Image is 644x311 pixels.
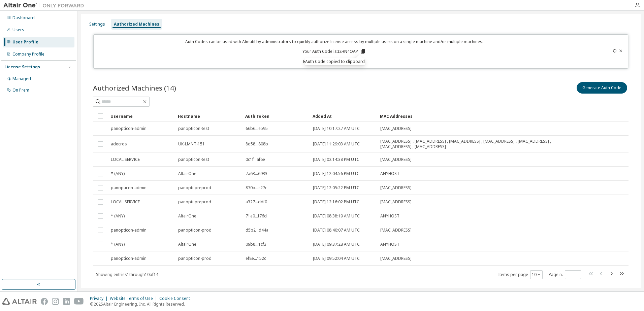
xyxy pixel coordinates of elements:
div: Hostname [178,111,240,122]
div: Company Profile [12,51,44,57]
span: 7a63...6933 [246,171,267,176]
span: 0c1f...af6e [246,157,265,162]
p: Auth Codes can be used with Almutil by administrators to quickly authorize license access by mult... [98,39,572,44]
div: License Settings [4,64,40,70]
span: [MAC_ADDRESS] [380,199,412,205]
span: adecros [111,141,127,147]
img: Altair One [3,2,88,9]
div: Auth Token [245,111,307,122]
span: panopti-preprod [178,199,211,205]
span: 66b6...e595 [246,126,268,131]
button: 10 [532,272,541,277]
img: linkedin.svg [63,298,70,305]
span: 870b...c27c [246,185,267,191]
img: facebook.svg [41,298,48,305]
span: * (ANY) [111,213,125,219]
span: * (ANY) [111,242,125,247]
span: [MAC_ADDRESS] , [MAC_ADDRESS] , [MAC_ADDRESS] , [MAC_ADDRESS] , [MAC_ADDRESS] , [MAC_ADDRESS] , [... [380,139,554,149]
div: Auth Code copied to clipboard [305,58,365,65]
div: Users [12,27,24,33]
span: Page n. [549,270,581,279]
div: Managed [12,76,31,81]
div: Privacy [90,296,110,301]
p: Expires in 10 minutes, 48 seconds [98,59,572,64]
span: [DATE] 09:52:04 AM UTC [313,256,360,261]
span: LOCAL SERVICE [111,199,140,205]
span: UK-LMNT-151 [178,141,205,147]
span: panopticon-admin [111,126,147,131]
div: Dashboard [12,15,35,21]
span: ef8e...152c [246,256,266,261]
span: [DATE] 11:29:03 AM UTC [313,141,360,147]
span: [DATE] 08:38:19 AM UTC [313,213,360,219]
span: [MAC_ADDRESS] [380,157,412,162]
span: LOCAL SERVICE [111,157,140,162]
span: panopticon-test [178,126,209,131]
span: Items per page [498,270,543,279]
span: Authorized Machines (14) [93,83,176,93]
div: On Prem [12,88,29,93]
span: ANYHOST [380,242,399,247]
span: AltairOne [178,242,196,247]
div: Cookie Consent [159,296,194,301]
span: [MAC_ADDRESS] [380,126,412,131]
span: a327...ddf0 [246,199,267,205]
span: 09b8...1cf3 [246,242,266,247]
span: [MAC_ADDRESS] [380,228,412,233]
span: [DATE] 09:37:28 AM UTC [313,242,360,247]
div: MAC Addresses [380,111,554,122]
span: ANYHOST [380,213,399,219]
span: panopticon-admin [111,228,147,233]
p: Your Auth Code is: I2HN4OAP [302,48,366,55]
span: panopticon-prod [178,256,212,261]
button: Generate Auth Code [577,82,627,94]
img: instagram.svg [52,298,59,305]
span: [MAC_ADDRESS] [380,256,412,261]
span: [DATE] 08:40:07 AM UTC [313,228,360,233]
span: AltairOne [178,213,196,219]
span: panopticon-prod [178,228,212,233]
span: [DATE] 02:14:38 PM UTC [313,157,359,162]
div: Added At [313,111,375,122]
img: youtube.svg [74,298,84,305]
span: d5b2...d44a [246,228,268,233]
div: Settings [89,22,105,27]
span: 8d58...808b [246,141,268,147]
div: Website Terms of Use [110,296,159,301]
span: [DATE] 12:04:56 PM UTC [313,171,359,176]
span: [DATE] 10:17:27 AM UTC [313,126,360,131]
span: [MAC_ADDRESS] [380,185,412,191]
span: panopticon-test [178,157,209,162]
span: Showing entries 1 through 10 of 14 [96,272,158,277]
span: 71a0...f76d [246,213,267,219]
div: Username [110,111,172,122]
div: Authorized Machines [114,22,159,27]
span: panopticon-admin [111,256,147,261]
span: [DATE] 12:16:02 PM UTC [313,199,359,205]
div: User Profile [12,39,38,45]
span: * (ANY) [111,171,125,176]
span: [DATE] 12:05:22 PM UTC [313,185,359,191]
span: panopticon-admin [111,185,147,191]
span: AltairOne [178,171,196,176]
p: © 2025 Altair Engineering, Inc. All Rights Reserved. [90,301,194,307]
span: ANYHOST [380,171,399,176]
span: panopti-preprod [178,185,211,191]
img: altair_logo.svg [2,298,37,305]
